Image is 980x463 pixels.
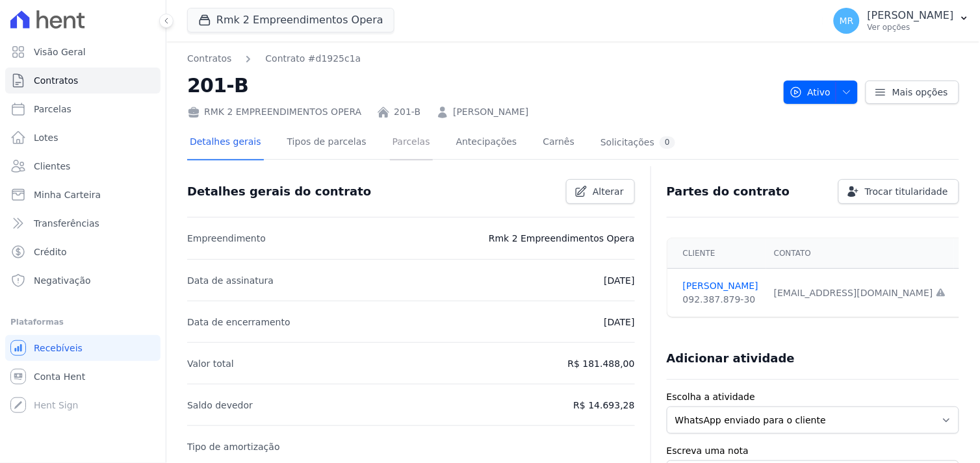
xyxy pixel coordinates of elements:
[5,268,161,294] a: Negativação
[566,179,635,204] a: Alterar
[34,45,86,58] span: Visão Geral
[866,81,959,104] a: Mais opções
[10,314,155,330] div: Plataformas
[766,238,954,269] th: Contato
[187,105,361,119] div: RMK 2 EMPREENDIMENTOS OPERA
[823,3,980,39] button: MR [PERSON_NAME] Ver opções
[5,153,161,179] a: Clientes
[868,9,954,22] p: [PERSON_NAME]
[187,126,264,160] a: Detalhes gerais
[265,52,361,66] a: Contrato #d1925c1a
[600,136,675,149] div: Solicitações
[667,184,790,199] h3: Partes do contrato
[187,356,234,371] p: Valor total
[840,16,854,25] span: MR
[660,136,675,149] div: 0
[187,71,773,100] h2: 201-B
[454,126,520,160] a: Antecipações
[489,231,635,246] p: Rmk 2 Empreendimentos Opera
[34,188,101,201] span: Minha Carteira
[187,273,274,288] p: Data de assinatura
[34,217,99,230] span: Transferências
[892,86,948,99] span: Mais opções
[187,52,231,66] a: Contratos
[394,105,420,119] a: 201-B
[683,293,758,307] div: 092.387.879-30
[667,390,959,404] label: Escolha a atividade
[34,342,83,355] span: Recebíveis
[774,286,946,300] div: [EMAIL_ADDRESS][DOMAIN_NAME]
[453,105,528,119] a: [PERSON_NAME]
[667,444,959,458] label: Escreva uma nota
[187,397,253,413] p: Saldo devedor
[573,397,634,413] p: R$ 14.693,28
[187,184,371,199] h3: Detalhes gerais do contrato
[5,39,161,65] a: Visão Geral
[187,52,773,66] nav: Breadcrumb
[5,210,161,236] a: Transferências
[838,179,959,204] a: Trocar titularidade
[187,8,394,32] button: Rmk 2 Empreendimentos Opera
[667,351,795,366] h3: Adicionar atividade
[5,239,161,265] a: Crédito
[5,335,161,361] a: Recebíveis
[5,182,161,208] a: Minha Carteira
[34,370,85,383] span: Conta Hent
[187,314,290,330] p: Data de encerramento
[34,274,91,287] span: Negativação
[5,68,161,94] a: Contratos
[34,74,78,87] span: Contratos
[540,126,577,160] a: Carnês
[5,364,161,390] a: Conta Hent
[285,126,369,160] a: Tipos de parcelas
[784,81,858,104] button: Ativo
[187,52,361,66] nav: Breadcrumb
[868,22,954,32] p: Ver opções
[34,245,67,258] span: Crédito
[34,160,70,173] span: Clientes
[593,185,624,198] span: Alterar
[790,81,831,104] span: Ativo
[604,273,634,288] p: [DATE]
[390,126,433,160] a: Parcelas
[598,126,678,160] a: Solicitações0
[683,279,758,293] a: [PERSON_NAME]
[5,96,161,122] a: Parcelas
[187,439,280,455] p: Tipo de amortização
[667,238,766,269] th: Cliente
[34,131,58,144] span: Lotes
[865,185,948,198] span: Trocar titularidade
[568,356,635,371] p: R$ 181.488,00
[187,231,266,246] p: Empreendimento
[34,103,71,116] span: Parcelas
[604,314,634,330] p: [DATE]
[5,125,161,151] a: Lotes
